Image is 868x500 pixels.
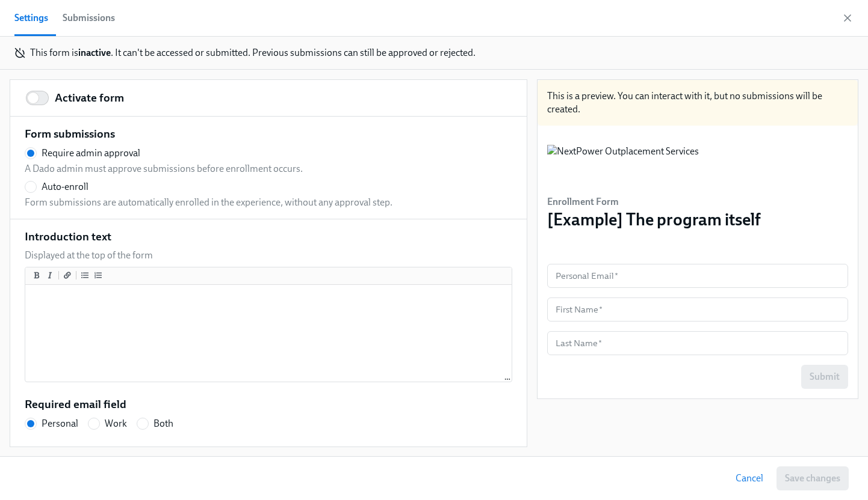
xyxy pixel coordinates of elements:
[25,249,153,262] p: Displayed at the top of the form
[55,90,124,106] h5: Activate form
[727,466,772,490] button: Cancel
[44,269,56,281] button: Add italic text
[25,445,101,460] h5: Required fields
[42,417,78,430] span: Personal
[25,162,303,175] p: A Dado admin must approve submissions before enrollment occurs.
[61,269,73,281] button: Add a link
[105,417,127,430] span: Work
[63,10,115,26] div: Submissions
[79,269,91,281] button: Add unordered list
[153,417,173,430] span: Both
[538,80,858,126] div: This is a preview. You can interact with it, but no submissions will be created.
[25,397,126,412] h5: Required email field
[547,195,761,209] h6: Enrollment Form
[25,229,111,245] h5: Introduction text
[42,180,88,194] span: Auto-enroll
[31,269,43,281] button: Add bold text
[736,472,763,484] span: Cancel
[14,10,48,26] span: Settings
[547,145,699,181] img: NextPower Outplacement Services
[25,196,392,209] p: Form submissions are automatically enrolled in the experience, without any approval step.
[78,47,111,58] strong: inactive
[547,209,761,230] h3: [Example] The program itself
[30,46,476,59] span: This form is . It can't be accessed or submitted. Previous submissions can still be approved or r...
[92,269,104,281] button: Add ordered list
[25,126,115,142] h5: Form submissions
[42,147,140,160] span: Require admin approval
